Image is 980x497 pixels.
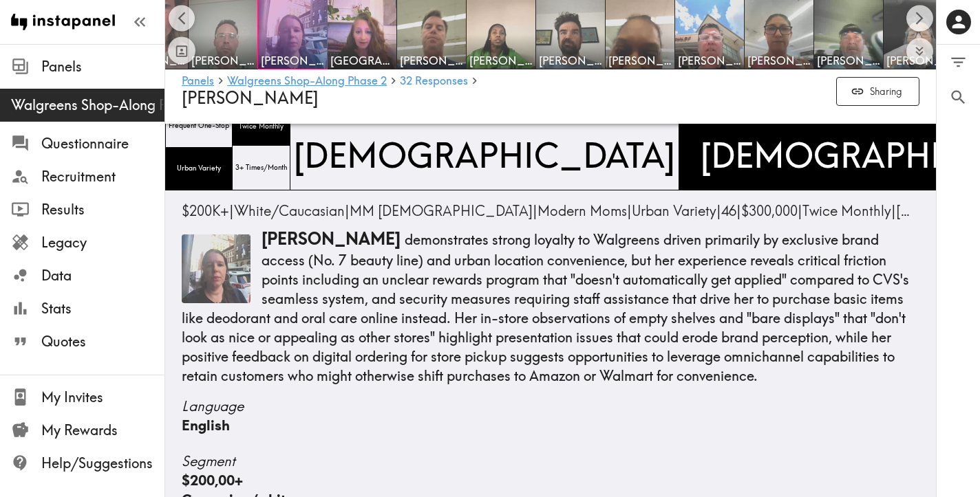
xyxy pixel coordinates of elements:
p: demonstrates strong loyalty to Walgreens driven primarily by exclusive brand access (No. 7 beauty... [182,228,919,386]
span: Legacy [41,233,164,252]
span: | [234,202,350,219]
span: My Rewards [41,421,164,440]
button: Search [937,80,980,115]
button: Scroll right [906,5,933,32]
button: Sharing [836,77,919,107]
span: [DEMOGRAPHIC_DATA] [290,129,679,182]
a: 32 Responses [400,75,468,88]
span: Urban Variety [174,161,224,176]
span: | [741,202,802,219]
span: | [632,202,721,219]
span: Filter Responses [949,53,968,71]
span: [PERSON_NAME] [191,53,255,68]
span: Help/Suggestions [41,454,164,473]
span: Modern Moms [537,202,627,219]
button: Expand to show all items [906,38,933,65]
a: Walgreens Shop-Along Phase 2 [227,75,387,88]
img: Thumbnail [182,234,251,303]
span: Urban Variety [632,202,716,219]
span: Twice Monthly [802,202,891,219]
span: | [537,202,632,219]
span: Data [41,266,164,285]
span: [PERSON_NAME] [182,87,319,108]
span: | [350,202,537,219]
span: [PERSON_NAME] [817,53,880,68]
span: 32 Responses [400,75,468,86]
span: [PERSON_NAME] [886,53,950,68]
span: [PERSON_NAME] [261,53,324,68]
span: [PERSON_NAME] [400,53,463,68]
span: Walgreens Shop-Along Phase 2 [11,96,164,115]
span: Twice Monthly [236,119,286,134]
span: 3+ Times/Month [233,160,290,175]
span: Search [949,88,968,107]
span: My Invites [41,388,164,407]
span: $200,00+ [182,472,243,489]
span: [GEOGRAPHIC_DATA] [330,53,394,68]
span: [PERSON_NAME] [678,53,741,68]
span: [PERSON_NAME] [747,53,811,68]
span: MM [DEMOGRAPHIC_DATA] [350,202,533,219]
span: Stats [41,299,164,318]
span: Recruitment [41,167,164,186]
span: | [802,202,896,219]
span: Frequent One-Stop [166,118,232,133]
span: [PERSON_NAME] [262,228,401,249]
span: Segment [182,452,919,471]
span: 46 [721,202,736,219]
span: Quotes [41,332,164,351]
a: Panels [182,75,214,88]
span: | [182,202,234,219]
span: [PERSON_NAME] [539,53,602,68]
span: [PERSON_NAME] [608,53,672,68]
span: Results [41,200,164,219]
span: | [721,202,741,219]
button: Toggle between responses and questions [168,37,195,65]
button: Filter Responses [937,45,980,80]
span: $200K+ [182,202,229,219]
span: Panels [41,57,164,76]
span: English [182,417,230,434]
span: White/Caucasian [234,202,345,219]
span: Language [182,397,919,416]
span: [PERSON_NAME] [469,53,533,68]
span: $300,000 [741,202,798,219]
span: Questionnaire [41,134,164,153]
button: Scroll left [169,5,195,32]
